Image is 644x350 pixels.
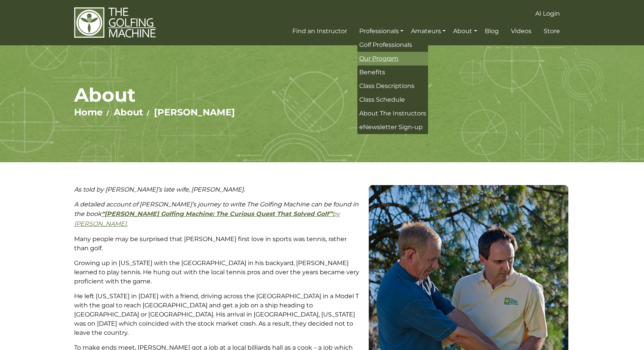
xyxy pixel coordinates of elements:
span: Class Descriptions [359,82,414,89]
strong: “[PERSON_NAME] Golfing Machine: The Curious Quest That Solved Golf” [102,210,332,217]
a: “[PERSON_NAME] Golfing Machine: The Curious Quest That Solved Golf”by [PERSON_NAME]. [74,210,340,227]
a: Store [542,24,562,38]
p: Many people may be surprised that [PERSON_NAME] first love in sports was tennis, rather than golf. [74,235,361,253]
span: Store [544,27,560,35]
span: Videos [511,27,531,35]
span: Our Program [359,55,398,62]
a: Benefits [357,66,428,79]
a: Home [74,107,103,118]
a: AI Login [533,7,562,21]
p: Growing up in [US_STATE] with the [GEOGRAPHIC_DATA] in his backyard, [PERSON_NAME] learned to pla... [74,259,361,286]
a: Class Schedule [357,93,428,107]
a: Amateurs [409,24,447,38]
p: He left [US_STATE] in [DATE] with a friend, driving across the [GEOGRAPHIC_DATA] in a Model T wit... [74,292,361,337]
h1: About [74,83,570,107]
span: Benefits [359,69,385,76]
span: Blog [485,27,499,35]
a: About [451,24,479,38]
a: [PERSON_NAME] [154,107,235,118]
a: eNewsletter Sign-up [357,120,428,134]
span: AI Login [535,10,560,17]
span: About The Instructors [359,110,426,117]
a: Blog [483,24,501,38]
img: The Golfing Machine [74,7,156,38]
a: Golf Professionals [357,38,428,52]
span: eNewsletter Sign-up [359,123,423,131]
a: Professionals [357,24,405,38]
a: Find an Instructor [290,24,349,38]
a: Videos [509,24,533,38]
span: Find an Instructor [292,27,347,35]
span: Class Schedule [359,96,405,103]
span: Golf Professionals [359,41,412,48]
ul: Professionals [357,38,428,134]
a: About The Instructors [357,107,428,120]
em: As told by [PERSON_NAME]’s late wife, [PERSON_NAME]. [74,186,245,193]
a: About [114,107,143,118]
em: A detailed account of [PERSON_NAME]’s journey to write The Golfing Machine can be found in the book [74,201,358,227]
a: Class Descriptions [357,79,428,93]
a: Our Program [357,52,428,66]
